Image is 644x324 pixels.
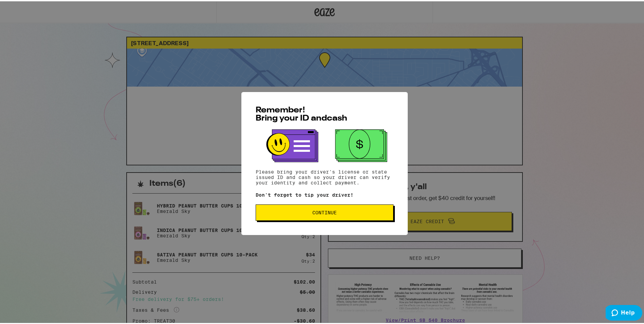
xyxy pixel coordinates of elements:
p: Don't forget to tip your driver! [256,191,393,196]
iframe: Opens a widget where you can find more information [606,304,642,321]
span: Remember! Bring your ID and cash [256,105,347,121]
button: Continue [256,203,393,219]
p: Please bring your driver's license or state issued ID and cash so your driver can verify your ide... [256,168,393,184]
span: Continue [312,209,337,214]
